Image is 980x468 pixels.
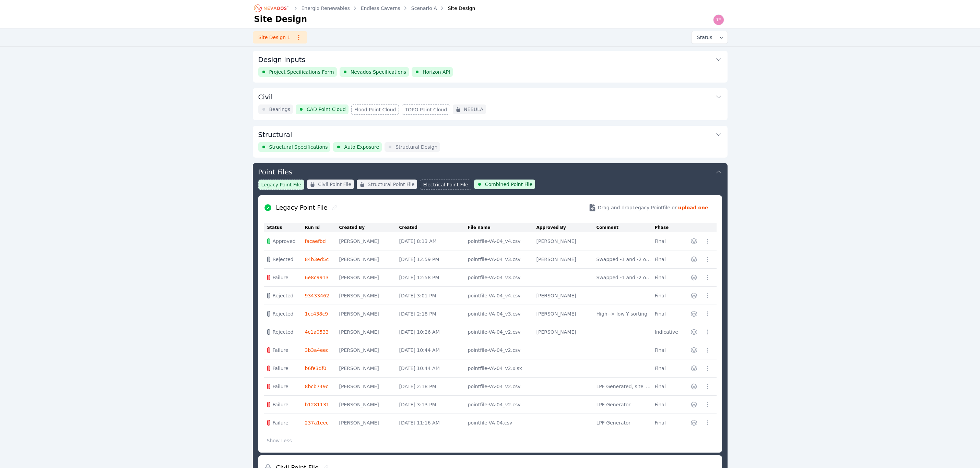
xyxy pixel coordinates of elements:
button: Structural [258,126,722,142]
td: [DATE] 2:18 PM [399,305,468,323]
td: [PERSON_NAME] [536,250,597,269]
span: TOPO Point Cloud [405,106,447,113]
td: [PERSON_NAME] [339,341,399,359]
span: Project Specifications Form [269,69,334,75]
td: [DATE] 8:13 AM [399,232,468,250]
button: Point Files [258,163,722,180]
strong: upload one [678,204,708,211]
div: pointfile-VA-04_v2.csv [468,347,533,354]
div: Final [655,310,682,317]
a: 3b3a4eec [305,347,329,353]
th: Comment [597,223,655,232]
td: [DATE] 2:18 PM [399,378,468,396]
div: pointfile-VA-04.csv [468,419,533,426]
td: [PERSON_NAME] [339,359,399,378]
div: pointfile-VA-04_v3.csv [468,310,533,317]
div: LPF Generator [597,419,651,426]
span: CAD Point Cloud [307,106,346,113]
span: Legacy Point File [261,181,302,188]
td: [PERSON_NAME] [339,396,399,414]
a: 8bcb749c [305,384,329,389]
td: [PERSON_NAME] [536,305,597,323]
td: [DATE] 12:58 PM [399,269,468,287]
span: Bearings [269,106,291,113]
span: Failure [273,419,288,426]
th: Status [264,223,305,232]
a: 84b3ed5c [305,257,329,262]
a: b1281131 [305,402,329,407]
div: Final [655,383,682,390]
td: [PERSON_NAME] [536,232,597,250]
h1: Site Design [254,14,307,25]
a: Site Design 1 [253,31,307,44]
th: Created By [339,223,399,232]
div: Final [655,292,682,299]
td: [DATE] 10:26 AM [399,323,468,341]
span: Structural Design [395,144,437,150]
h3: Civil [258,92,273,102]
th: Run Id [305,223,339,232]
div: Indicative [655,329,682,335]
td: [DATE] 12:59 PM [399,250,468,269]
span: Flood Point Cloud [354,106,396,113]
div: Final [655,365,682,372]
td: [DATE] 11:16 AM [399,414,468,432]
div: pointfile-VA-04_v2.xlsx [468,365,533,372]
span: Auto Exposure [344,144,379,150]
img: Ted Elliott [713,14,724,25]
span: Structural Specifications [269,144,328,150]
span: Failure [273,274,288,281]
a: 6e8c9913 [305,275,329,280]
div: Final [655,347,682,354]
a: Energix Renewables [302,5,350,12]
th: Created [399,223,468,232]
td: [PERSON_NAME] [339,250,399,269]
td: [PERSON_NAME] [339,323,399,341]
div: pointfile-VA-04_v3.csv [468,274,533,281]
span: Civil Point File [318,181,351,188]
a: facaefbd [305,238,326,244]
td: [PERSON_NAME] [339,269,399,287]
td: [DATE] 3:13 PM [399,396,468,414]
button: Civil [258,88,722,104]
td: [PERSON_NAME] [536,287,597,305]
div: Site Design [438,5,475,12]
td: [PERSON_NAME] [339,232,399,250]
button: Drag and dropLegacy Pointfile or upload one [580,198,717,217]
td: [PERSON_NAME] [536,323,597,341]
span: NEBULA [464,106,483,113]
button: Status [692,31,728,44]
h3: Structural [258,130,292,139]
span: Rejected [273,310,294,317]
div: Design InputsProject Specifications FormNevados SpecificationsHorizon API [253,51,728,83]
td: [DATE] 3:01 PM [399,287,468,305]
a: b6fe3df0 [305,366,327,371]
div: StructuralStructural SpecificationsAuto ExposureStructural Design [253,126,728,158]
h2: Legacy Point File [276,203,328,212]
span: Approved [273,238,296,245]
nav: Breadcrumb [254,3,475,14]
a: 4c1a0533 [305,329,329,335]
th: File name [468,223,536,232]
div: Final [655,274,682,281]
div: CivilBearingsCAD Point CloudFlood Point CloudTOPO Point CloudNEBULA [253,88,728,120]
span: Electrical Point File [423,181,468,188]
span: Horizon API [423,69,450,75]
span: Rejected [273,256,294,263]
div: Final [655,401,682,408]
a: 237a1eec [305,420,329,426]
h3: Point Files [258,167,293,177]
span: Structural Point File [368,181,414,188]
div: pointfile-VA-04_v4.csv [468,292,533,299]
span: Failure [273,347,288,354]
a: Scenario A [411,5,437,12]
div: pointfile-VA-04_v3.csv [468,256,533,263]
a: Endless Caverns [361,5,400,12]
span: Failure [273,383,288,390]
span: Rejected [273,329,294,335]
div: LPF Generator [597,401,651,408]
span: Drag and drop Legacy Point file or [598,204,677,211]
div: Final [655,256,682,263]
div: pointfile-VA-04_v2.csv [468,401,533,408]
td: [DATE] 10:44 AM [399,359,468,378]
